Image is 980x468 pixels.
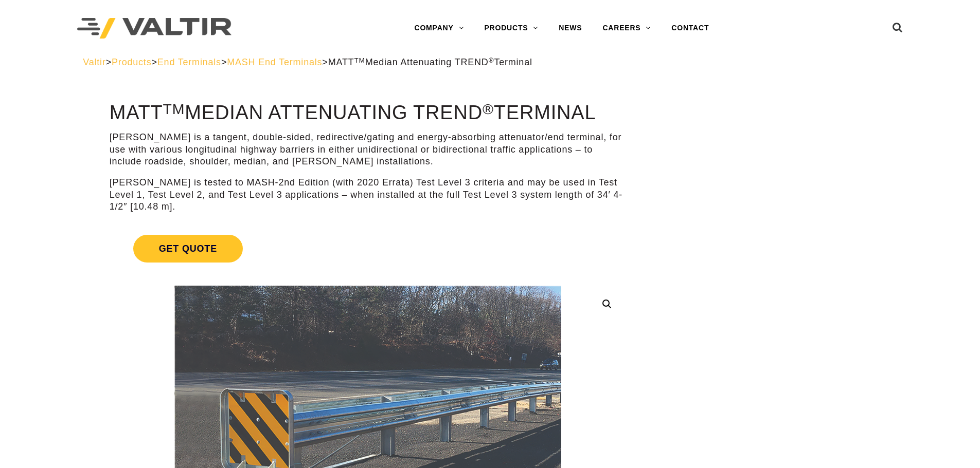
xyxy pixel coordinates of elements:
[592,18,661,39] a: CAREERS
[474,18,548,39] a: PRODUCTS
[548,18,592,39] a: NEWS
[483,101,494,117] sup: ®
[110,102,626,124] h1: MATT Median Attenuating TREND Terminal
[163,101,185,117] sup: TM
[77,18,231,39] img: Valtir
[404,18,474,39] a: COMPANY
[661,18,719,39] a: CONTACT
[157,57,221,67] a: End Terminals
[110,222,626,275] a: Get Quote
[83,57,897,68] div: > > > >
[489,57,494,64] sup: ®
[328,57,532,67] span: MATT Median Attenuating TREND Terminal
[110,177,626,213] p: [PERSON_NAME] is tested to MASH-2nd Edition (with 2020 Errata) Test Level 3 criteria and may be u...
[83,57,105,67] a: Valtir
[133,235,243,263] span: Get Quote
[112,57,151,67] a: Products
[354,57,365,64] sup: TM
[227,57,322,67] a: MASH End Terminals
[110,132,626,167] p: [PERSON_NAME] is a tangent, double-sided, redirective/gating and energy-absorbing attenuator/end ...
